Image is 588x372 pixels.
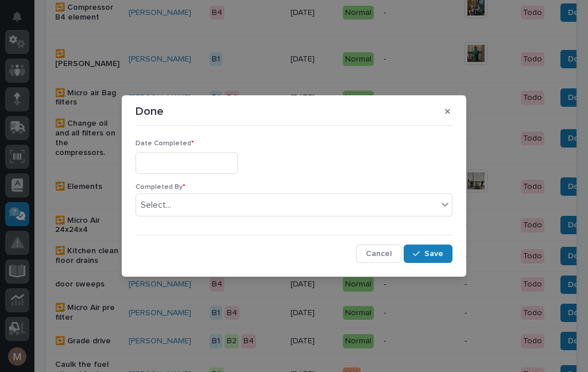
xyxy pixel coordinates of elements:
[136,104,164,118] p: Done
[141,199,171,211] div: Select...
[136,184,185,191] span: Completed By
[424,249,443,259] span: Save
[136,140,194,147] span: Date Completed
[366,249,392,259] span: Cancel
[404,245,452,263] button: Save
[356,245,401,263] button: Cancel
